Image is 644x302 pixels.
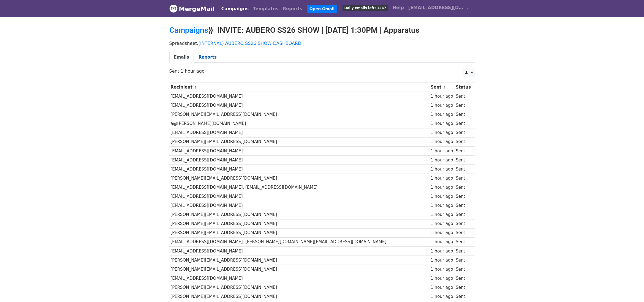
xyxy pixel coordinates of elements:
[169,164,430,174] td: [EMAIL_ADDRESS][DOMAIN_NAME]
[169,4,178,13] img: MergeMail logo
[454,283,472,292] td: Sent
[307,5,337,13] a: Open Gmail
[454,210,472,219] td: Sent
[169,274,430,283] td: [EMAIL_ADDRESS][DOMAIN_NAME]
[454,246,472,256] td: Sent
[454,92,472,101] td: Sent
[169,265,430,274] td: [PERSON_NAME][EMAIL_ADDRESS][DOMAIN_NAME]
[454,164,472,174] td: Sent
[431,293,453,300] div: 1 hour ago
[431,212,453,218] div: 1 hour ago
[454,155,472,164] td: Sent
[169,128,430,137] td: [EMAIL_ADDRESS][DOMAIN_NAME]
[431,239,453,245] div: 1 hour ago
[343,5,388,11] span: Daily emails left: 1247
[454,219,472,228] td: Sent
[169,52,194,63] a: Emails
[454,265,472,274] td: Sent
[197,85,200,89] a: ↓
[169,192,430,201] td: [EMAIL_ADDRESS][DOMAIN_NAME]
[169,210,430,219] td: [PERSON_NAME][EMAIL_ADDRESS][DOMAIN_NAME]
[194,85,197,89] a: ↑
[340,2,390,13] a: Daily emails left: 1247
[454,83,472,92] th: Status
[169,40,475,46] p: Spreadsheet:
[454,292,472,301] td: Sent
[454,237,472,246] td: Sent
[454,192,472,201] td: Sent
[431,102,453,109] div: 1 hour ago
[454,146,472,155] td: Sent
[431,221,453,227] div: 1 hour ago
[431,157,453,163] div: 1 hour ago
[431,266,453,273] div: 1 hour ago
[169,237,430,246] td: [EMAIL_ADDRESS][DOMAIN_NAME], [PERSON_NAME][DOMAIN_NAME][EMAIL_ADDRESS][DOMAIN_NAME]
[454,228,472,237] td: Sent
[454,101,472,110] td: Sent
[169,155,430,164] td: [EMAIL_ADDRESS][DOMAIN_NAME]
[169,119,430,128] td: a@[PERSON_NAME][DOMAIN_NAME]
[169,174,430,183] td: [PERSON_NAME][EMAIL_ADDRESS][DOMAIN_NAME]
[431,275,453,282] div: 1 hour ago
[169,26,475,35] h2: ⟫ INVITE: AUBERO SS26 SHOW | [DATE] 1:30PM | Apparatus
[454,137,472,146] td: Sent
[430,83,455,92] th: Sent
[454,183,472,192] td: Sent
[454,274,472,283] td: Sent
[431,93,453,100] div: 1 hour ago
[406,2,471,15] a: [EMAIL_ADDRESS][DOMAIN_NAME]
[169,26,208,35] a: Campaigns
[199,41,301,46] a: (INTERNAL) AUBERO SS26 SHOW DASHBOARD
[616,276,644,302] iframe: Chat Widget
[454,110,472,119] td: Sent
[454,201,472,210] td: Sent
[169,256,430,265] td: [PERSON_NAME][EMAIL_ADDRESS][DOMAIN_NAME]
[169,219,430,228] td: [PERSON_NAME][EMAIL_ADDRESS][DOMAIN_NAME]
[169,110,430,119] td: [PERSON_NAME][EMAIL_ADDRESS][DOMAIN_NAME]
[169,92,430,101] td: [EMAIL_ADDRESS][DOMAIN_NAME]
[431,166,453,172] div: 1 hour ago
[169,183,430,192] td: [EMAIL_ADDRESS][DOMAIN_NAME], [EMAIL_ADDRESS][DOMAIN_NAME]
[431,230,453,236] div: 1 hour ago
[454,174,472,183] td: Sent
[431,184,453,191] div: 1 hour ago
[431,139,453,145] div: 1 hour ago
[431,257,453,263] div: 1 hour ago
[169,3,215,15] a: MergeMail
[443,85,446,89] a: ↑
[169,246,430,256] td: [EMAIL_ADDRESS][DOMAIN_NAME]
[281,3,305,14] a: Reports
[169,146,430,155] td: [EMAIL_ADDRESS][DOMAIN_NAME]
[431,284,453,291] div: 1 hour ago
[169,83,430,92] th: Recipient
[446,85,449,89] a: ↓
[390,2,406,13] a: Help
[454,119,472,128] td: Sent
[219,3,251,14] a: Campaigns
[454,128,472,137] td: Sent
[431,193,453,200] div: 1 hour ago
[431,248,453,254] div: 1 hour ago
[431,130,453,136] div: 1 hour ago
[169,283,430,292] td: [PERSON_NAME][EMAIL_ADDRESS][DOMAIN_NAME]
[169,228,430,237] td: [PERSON_NAME][EMAIL_ADDRESS][DOMAIN_NAME]
[169,137,430,146] td: [PERSON_NAME][EMAIL_ADDRESS][DOMAIN_NAME]
[194,52,221,63] a: Reports
[251,3,281,14] a: Templates
[169,101,430,110] td: [EMAIL_ADDRESS][DOMAIN_NAME]
[169,292,430,301] td: [PERSON_NAME][EMAIL_ADDRESS][DOMAIN_NAME]
[431,111,453,118] div: 1 hour ago
[431,202,453,209] div: 1 hour ago
[431,120,453,127] div: 1 hour ago
[408,4,463,11] span: [EMAIL_ADDRESS][DOMAIN_NAME]
[431,148,453,154] div: 1 hour ago
[169,68,475,74] p: Sent 1 hour ago
[169,201,430,210] td: [EMAIL_ADDRESS][DOMAIN_NAME]
[454,256,472,265] td: Sent
[431,175,453,182] div: 1 hour ago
